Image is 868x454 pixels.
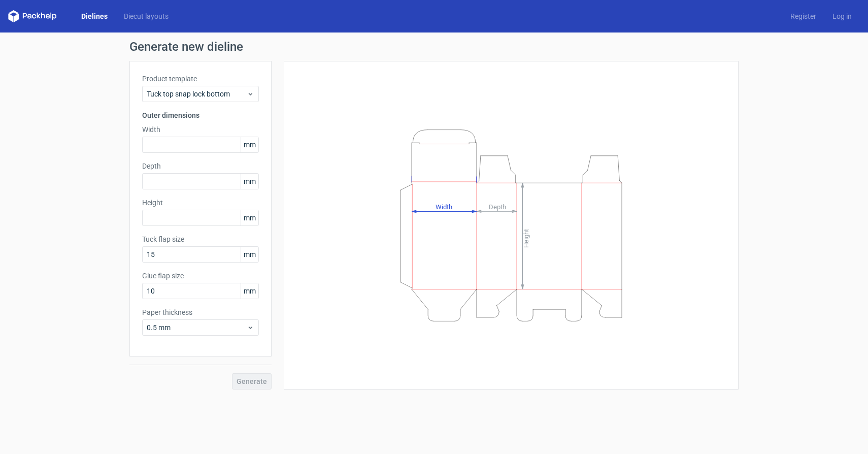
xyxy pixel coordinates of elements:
a: Dielines [73,11,116,21]
tspan: Width [436,203,452,210]
label: Height [142,198,259,208]
label: Depth [142,161,259,171]
a: Log in [824,11,860,21]
span: Tuck top snap lock bottom [147,89,247,99]
span: 0.5 mm [147,322,247,333]
label: Paper thickness [142,307,259,317]
label: Product template [142,74,259,84]
span: mm [241,174,258,189]
label: Width [142,124,259,135]
label: Glue flap size [142,271,259,281]
label: Tuck flap size [142,234,259,244]
span: mm [241,247,258,262]
tspan: Depth [489,203,506,210]
h3: Outer dimensions [142,110,259,120]
h1: Generate new dieline [129,41,739,53]
tspan: Height [522,229,530,247]
span: mm [241,210,258,225]
a: Diecut layouts [116,11,177,21]
a: Register [782,11,824,21]
span: mm [241,283,258,299]
span: mm [241,137,258,152]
